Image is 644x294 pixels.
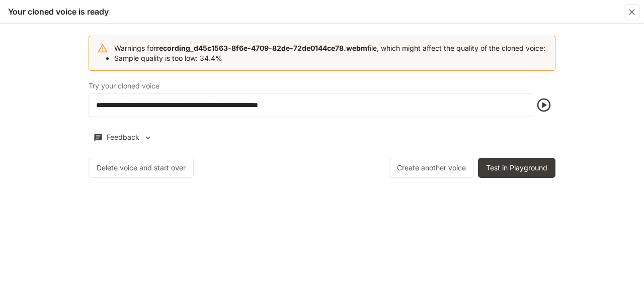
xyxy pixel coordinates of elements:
[478,158,555,178] button: Test in Playground
[89,158,194,178] button: Delete voice and start over
[156,44,367,52] b: recording_d45c1563-8f6e-4709-82de-72de0144ce78.webm
[114,53,545,63] li: Sample quality is too low: 34.4%
[8,6,109,17] h5: Your cloned voice is ready
[89,129,157,146] button: Feedback
[389,158,474,178] button: Create another voice
[114,39,545,67] div: Warnings for file, which might affect the quality of the cloned voice:
[89,82,159,89] p: Try your cloned voice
